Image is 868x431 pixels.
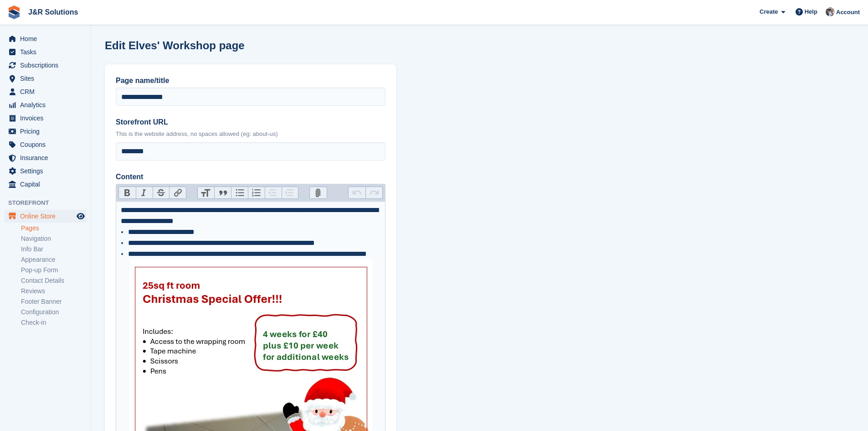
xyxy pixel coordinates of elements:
button: Bold [119,187,136,199]
a: menu [5,85,86,98]
a: Navigation [21,234,86,243]
a: menu [5,99,86,111]
a: menu [5,138,86,151]
a: Info Bar [21,245,86,254]
button: Redo [365,187,382,199]
p: This is the website address, no spaces allowed (eg: about-us) [116,130,385,139]
a: Configuration [21,308,86,317]
button: Increase Level [282,187,298,199]
img: Steve Revell [826,7,835,16]
a: Preview store [75,211,86,222]
a: menu [5,151,86,164]
a: Appearance [21,255,86,264]
a: menu [5,165,86,177]
button: Undo [349,187,365,199]
h1: Edit Elves' Workshop page [105,39,245,52]
span: Account [836,8,860,17]
button: Decrease Level [265,187,282,199]
span: Online Store [20,210,75,223]
span: Home [20,32,75,45]
span: Capital [20,178,75,191]
button: Bullets [231,187,248,199]
a: menu [5,72,86,85]
button: Strikethrough [153,187,169,199]
span: Invoices [20,112,75,125]
a: J&R Solutions [25,5,82,20]
a: Check-in [21,318,86,327]
a: menu [5,112,86,125]
span: Subscriptions [20,59,75,72]
a: menu [5,46,86,58]
button: Heading [198,187,215,199]
a: menu [5,210,86,223]
button: Attach Files [310,187,327,199]
a: Reviews [21,287,86,296]
button: Link [169,187,186,199]
a: menu [5,125,86,138]
a: Footer Banner [21,297,86,306]
span: Storefront [8,198,91,208]
a: Pages [21,224,86,233]
span: Sites [20,72,75,85]
span: Insurance [20,151,75,164]
span: Pricing [20,125,75,138]
button: Italic [136,187,153,199]
img: stora-icon-8386f47178a22dfd0bd8f6a31ec36ba5ce8667c1dd55bd0f319d3a0aa187defe.svg [7,5,21,19]
label: Content [116,171,385,182]
label: Storefront URL [116,117,385,128]
span: Tasks [20,46,75,58]
a: Pop-up Form [21,266,86,275]
a: Contact Details [21,276,86,285]
label: Page name/title [116,75,385,86]
a: menu [5,59,86,72]
a: menu [5,178,86,191]
span: Coupons [20,138,75,151]
button: Quote [214,187,231,199]
span: Analytics [20,99,75,111]
span: Create [760,7,778,16]
span: Settings [20,165,75,177]
button: Numbers [248,187,265,199]
a: menu [5,32,86,45]
span: CRM [20,85,75,98]
span: Help [805,7,817,16]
